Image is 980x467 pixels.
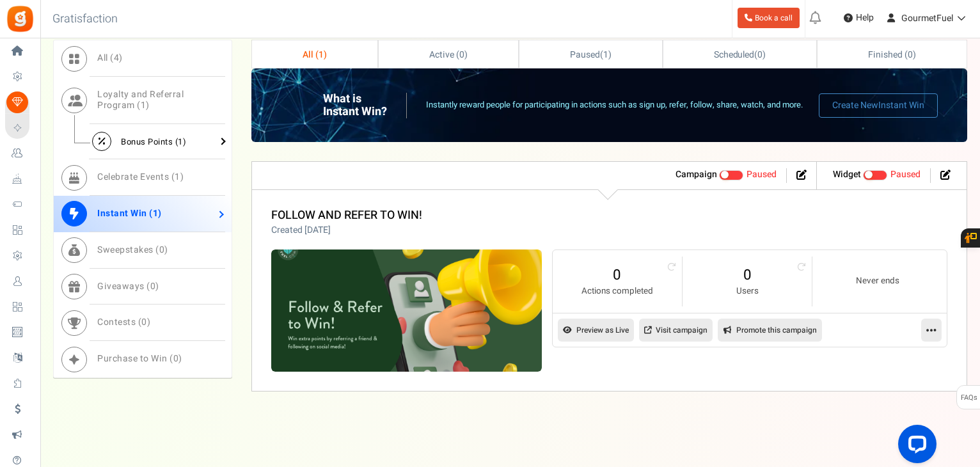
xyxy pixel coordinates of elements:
[271,207,422,224] a: FOLLOW AND REFER TO WIN!
[718,319,822,342] a: Promote this campaign
[714,48,755,61] span: Scheduled
[97,243,168,257] span: Sweepstakes ( )
[97,170,184,184] span: Celebrate Events ( )
[833,168,861,181] strong: Widget
[178,136,183,148] span: 1
[908,48,913,61] span: 0
[153,207,159,220] span: 1
[429,48,468,61] span: Active ( )
[159,243,165,257] span: 0
[570,48,612,61] span: ( )
[323,93,407,118] h2: What is Instant Win?
[97,88,184,112] span: Loyalty and Referral Program ( )
[839,8,879,28] a: Help
[303,48,327,61] span: All ( )
[565,265,669,285] a: 0
[97,352,182,365] span: Purchase to Win ( )
[676,168,717,181] strong: Campaign
[97,51,123,65] span: All ( )
[141,99,146,112] span: 1
[121,136,186,148] span: Bonus Points ( )
[853,12,874,24] span: Help
[714,48,766,61] span: ( )
[38,6,132,32] h3: Gratisfaction
[738,8,800,28] a: Book a call
[819,93,938,118] a: Create NewInstant Win
[565,285,669,297] small: Actions completed
[271,224,422,237] p: Created [DATE]
[6,4,35,33] img: Gratisfaction
[825,275,929,287] small: Never ends
[823,168,931,183] li: Widget activated
[459,48,464,61] span: 0
[639,319,713,342] a: Visit campaign
[695,285,799,297] small: Users
[319,48,324,61] span: 1
[114,51,120,65] span: 4
[150,280,156,293] span: 0
[97,207,162,220] span: Instant Win ( )
[97,315,150,329] span: Contests ( )
[868,48,915,61] span: Finished ( )
[558,319,634,342] a: Preview as Live
[757,48,763,61] span: 0
[960,386,977,410] span: FAQs
[426,99,803,111] p: Instantly reward people for participating in actions such as sign up, refer, follow, share, watch...
[141,315,147,329] span: 0
[570,48,600,61] span: Paused
[890,168,921,181] span: Paused
[747,168,777,181] span: Paused
[603,48,608,61] span: 1
[97,280,159,293] span: Giveaways ( )
[878,99,924,112] span: Instant Win
[901,12,953,25] span: GourmetFuel
[173,352,179,365] span: 0
[695,265,799,285] a: 0
[175,170,180,184] span: 1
